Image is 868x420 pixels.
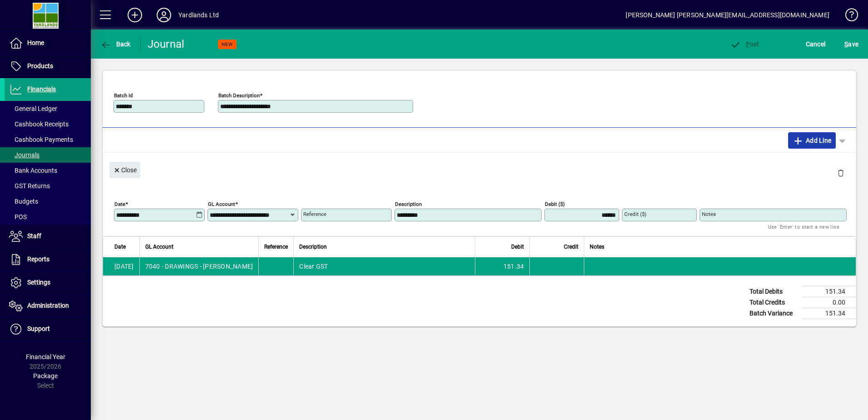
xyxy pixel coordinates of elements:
[768,221,839,232] mat-hint: Use 'Enter' to start a new line
[5,132,91,147] a: Cashbook Payments
[745,286,802,297] td: Total Debits
[564,242,578,252] span: Credit
[9,167,57,174] span: Bank Accounts
[293,257,475,275] td: Clear GST
[27,85,56,93] span: Financials
[5,318,91,340] a: Support
[626,8,829,22] div: [PERSON_NAME] [PERSON_NAME][EMAIL_ADDRESS][DOMAIN_NAME]
[844,40,848,48] span: S
[120,7,149,23] button: Add
[148,37,186,51] div: Journal
[9,120,69,128] span: Cashbook Receipts
[5,101,91,116] a: General Ledger
[98,36,133,52] button: Back
[788,132,836,149] button: Add Line
[730,40,759,48] span: ost
[624,211,646,217] mat-label: Credit ($)
[802,297,856,308] td: 0.00
[830,169,852,177] app-page-header-button: Delete
[9,213,27,220] span: POS
[5,271,91,294] a: Settings
[745,308,802,319] td: Batch Variance
[178,8,219,22] div: Yardlands Ltd
[806,37,826,51] span: Cancel
[113,163,137,178] span: Close
[802,286,856,297] td: 151.34
[5,163,91,178] a: Bank Accounts
[27,302,69,309] span: Administration
[5,32,91,55] a: Home
[9,198,38,205] span: Budgets
[511,242,524,252] span: Debit
[114,242,126,252] span: Date
[303,211,326,217] mat-label: Reference
[218,92,260,99] mat-label: Batch Description
[100,40,131,48] span: Back
[5,248,91,271] a: Reports
[728,36,762,52] button: Post
[5,194,91,209] a: Budgets
[5,225,91,248] a: Staff
[590,242,604,252] span: Notes
[842,36,861,52] button: Save
[475,257,529,275] td: 151.34
[5,147,91,163] a: Journals
[746,40,750,48] span: P
[830,162,852,184] button: Delete
[745,297,802,308] td: Total Credits
[838,2,857,31] a: Knowledge Base
[27,62,53,70] span: Products
[9,136,73,143] span: Cashbook Payments
[844,37,858,51] span: ave
[114,92,133,99] mat-label: Batch Id
[5,209,91,225] a: POS
[264,242,288,252] span: Reference
[702,211,716,217] mat-label: Notes
[5,116,91,132] a: Cashbook Receipts
[545,201,565,207] mat-label: Debit ($)
[5,178,91,194] a: GST Returns
[5,295,91,317] a: Administration
[9,151,39,159] span: Journals
[107,165,143,174] app-page-header-button: Close
[804,36,828,52] button: Cancel
[145,242,173,252] span: GL Account
[145,262,253,271] span: 7040 - DRAWINGS - [PERSON_NAME]
[208,201,235,207] mat-label: GL Account
[26,353,65,360] span: Financial Year
[395,201,422,207] mat-label: Description
[222,41,233,47] span: NEW
[299,242,327,252] span: Description
[27,325,50,332] span: Support
[91,36,141,52] app-page-header-button: Back
[33,372,58,380] span: Package
[27,279,50,286] span: Settings
[27,39,44,46] span: Home
[27,255,49,263] span: Reports
[793,133,832,148] span: Add Line
[9,182,50,190] span: GST Returns
[27,232,41,240] span: Staff
[802,308,856,319] td: 151.34
[5,55,91,78] a: Products
[149,7,178,23] button: Profile
[114,201,125,207] mat-label: Date
[109,162,140,178] button: Close
[103,257,139,275] td: [DATE]
[9,105,57,112] span: General Ledger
